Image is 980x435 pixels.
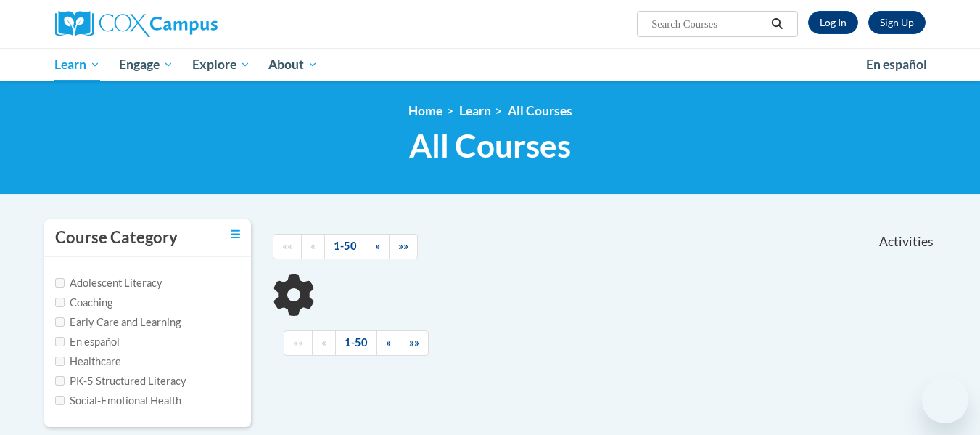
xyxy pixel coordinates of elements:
span: »» [409,336,419,349]
a: End [389,234,418,259]
span: » [375,240,380,252]
span: About [268,56,318,73]
label: Coaching [55,295,112,311]
a: All Courses [508,103,572,118]
h3: Course Category [55,227,178,249]
input: Checkbox for Options [55,357,65,366]
label: Early Care and Learning [55,314,181,330]
a: 1-50 [335,330,377,356]
input: Checkbox for Options [55,317,65,327]
span: Explore [192,56,250,73]
span: Learn [54,56,100,73]
a: About [259,48,327,81]
label: PK-5 Structured Literacy [55,373,186,389]
input: Checkbox for Options [55,298,65,307]
a: Next [376,330,400,356]
a: En español [857,49,936,80]
img: Cox Campus [55,11,218,37]
a: Register [868,11,926,34]
a: Toggle collapse [231,227,240,243]
iframe: Button to launch messaging window [922,377,968,423]
label: Adolescent Literacy [55,275,162,291]
a: 1-50 [324,234,366,259]
a: Begining [284,330,313,356]
input: Search Courses [650,15,766,33]
a: Log In [808,11,858,34]
button: Search [766,15,788,33]
a: Previous [301,234,325,259]
span: « [310,240,316,252]
div: Main menu [33,48,947,81]
span: All Courses [409,126,571,165]
span: »» [398,240,408,252]
span: «« [293,336,303,349]
input: Checkbox for Options [55,278,65,288]
a: Explore [183,48,260,81]
span: Activities [879,234,934,250]
a: Home [408,103,442,118]
a: Engage [110,48,183,81]
a: Cox Campus [55,11,331,37]
span: Engage [119,56,173,73]
a: Learn [46,48,110,81]
label: En español [55,334,120,350]
input: Checkbox for Options [55,337,65,346]
span: « [321,336,326,349]
input: Checkbox for Options [55,376,65,386]
a: Next [366,234,390,259]
span: En español [866,57,927,72]
a: End [400,330,429,356]
span: «« [282,240,292,252]
label: Social-Emotional Health [55,393,181,409]
input: Checkbox for Options [55,396,65,405]
label: Healthcare [55,354,121,370]
a: Begining [273,234,302,259]
span: » [386,336,391,349]
a: Previous [312,330,336,356]
a: Learn [459,103,491,118]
